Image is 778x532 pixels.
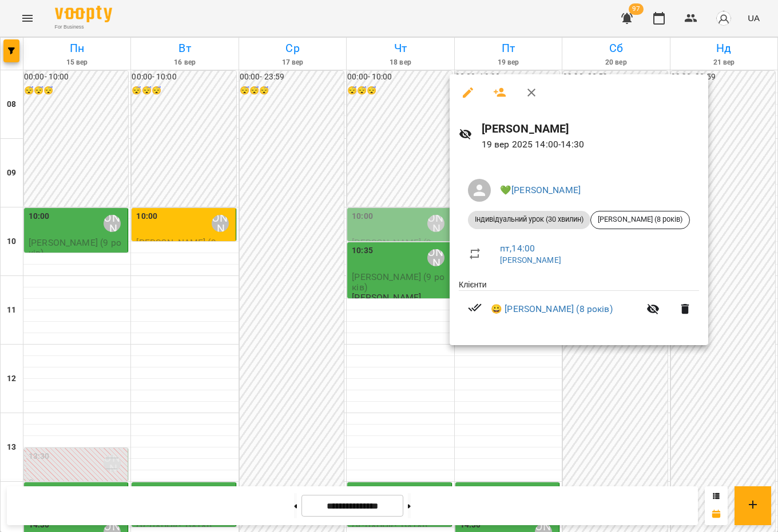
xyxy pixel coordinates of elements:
span: [PERSON_NAME] (8 років) [591,214,689,225]
ul: Клієнти [459,279,699,332]
div: [PERSON_NAME] (8 років) [590,211,690,229]
a: 😀 [PERSON_NAME] (8 років) [491,302,613,316]
svg: Візит сплачено [468,301,482,314]
a: [PERSON_NAME] [500,255,561,265]
h6: [PERSON_NAME] [482,120,699,138]
p: 19 вер 2025 14:00 - 14:30 [482,138,699,151]
a: пт , 14:00 [500,243,535,254]
span: Індивідуальний урок (30 хвилин) [468,214,590,225]
a: 💚[PERSON_NAME] [500,185,581,195]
